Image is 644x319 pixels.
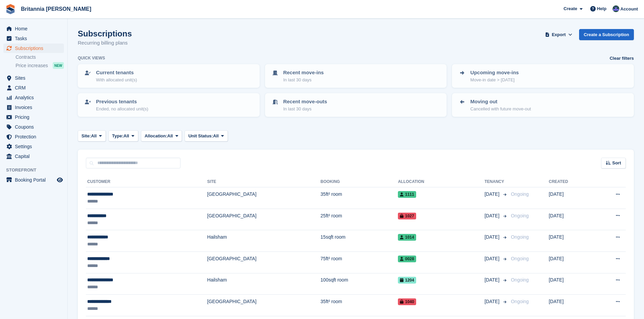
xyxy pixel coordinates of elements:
span: [DATE] [484,255,501,262]
span: [DATE] [484,298,501,305]
span: Home [15,24,55,33]
a: Moving out Cancelled with future move-out [453,94,633,116]
th: Booking [320,177,398,187]
span: Sort [612,160,621,166]
td: Hailsham [207,273,320,295]
th: Tenancy [484,177,508,187]
span: Type: [112,133,124,139]
span: All [167,133,173,139]
td: [DATE] [549,209,593,230]
a: menu [3,34,64,43]
span: Settings [15,142,55,151]
span: All [123,133,129,139]
span: [DATE] [484,276,501,284]
p: In last 30 days [283,106,327,112]
a: Recent move-ins In last 30 days [266,65,446,87]
span: Help [597,5,606,12]
button: Export [544,29,574,40]
td: [DATE] [549,230,593,252]
span: Price increases [16,62,48,69]
a: menu [3,83,64,92]
a: Clear filters [610,55,634,62]
span: Create [564,5,577,12]
td: [DATE] [549,295,593,316]
td: [GEOGRAPHIC_DATA] [207,251,320,273]
span: 1040 [398,298,416,305]
span: Export [552,31,566,38]
a: Price increases NEW [16,62,64,69]
h1: Subscriptions [78,29,132,38]
span: Account [620,6,638,12]
span: Ongoing [511,234,529,240]
td: [GEOGRAPHIC_DATA] [207,295,320,316]
span: Ongoing [511,256,529,261]
a: menu [3,24,64,33]
span: Tasks [15,34,55,43]
button: Site: All [78,130,106,141]
a: Create a Subscription [579,29,634,40]
span: All [213,133,219,139]
th: Site [207,177,320,187]
span: 1111 [398,191,416,198]
a: menu [3,142,64,151]
span: Site: [81,133,91,139]
span: [DATE] [484,212,501,219]
p: Moving out [470,98,531,106]
div: NEW [53,62,64,69]
span: 1027 [398,213,416,219]
a: Previous tenants Ended, no allocated unit(s) [78,94,259,116]
span: All [91,133,97,139]
td: [GEOGRAPHIC_DATA] [207,209,320,230]
button: Type: All [109,130,138,141]
button: Unit Status: All [185,130,228,141]
a: menu [3,44,64,53]
p: Recent move-ins [283,69,324,77]
a: Preview store [56,176,64,184]
p: Recent move-outs [283,98,327,106]
a: menu [3,103,64,112]
img: Lee Cradock [613,5,619,12]
td: 35ft² room [320,295,398,316]
th: Allocation [398,177,484,187]
td: 75ft² room [320,251,398,273]
span: Invoices [15,103,55,112]
h6: Quick views [78,55,105,61]
span: [DATE] [484,191,501,198]
a: Upcoming move-ins Move-in date > [DATE] [453,65,633,87]
span: Ongoing [511,299,529,304]
span: Ongoing [511,191,529,197]
a: menu [3,93,64,102]
img: stora-icon-8386f47178a22dfd0bd8f6a31ec36ba5ce8667c1dd55bd0f319d3a0aa187defe.svg [5,4,16,14]
td: 25ft² room [320,209,398,230]
a: Contracts [16,54,64,60]
p: Ended, no allocated unit(s) [96,106,148,112]
span: Storefront [6,167,67,174]
a: menu [3,152,64,161]
span: Ongoing [511,277,529,283]
span: CRM [15,83,55,92]
span: Ongoing [511,213,529,218]
span: Analytics [15,93,55,102]
p: Current tenants [96,69,137,77]
a: Britannia [PERSON_NAME] [18,3,94,15]
th: Customer [86,177,207,187]
span: Unit Status: [188,133,213,139]
a: menu [3,175,64,185]
span: 0028 [398,256,416,262]
td: [DATE] [549,273,593,295]
p: Recurring billing plans [78,39,132,47]
a: menu [3,122,64,132]
span: [DATE] [484,234,501,241]
span: Capital [15,152,55,161]
span: Coupons [15,122,55,132]
span: Booking Portal [15,175,55,185]
a: menu [3,132,64,141]
span: 1014 [398,234,416,241]
td: 35ft² room [320,187,398,209]
td: [DATE] [549,187,593,209]
a: menu [3,112,64,122]
p: Previous tenants [96,98,148,106]
td: Hailsham [207,230,320,252]
td: [DATE] [549,251,593,273]
p: Upcoming move-ins [470,69,519,77]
